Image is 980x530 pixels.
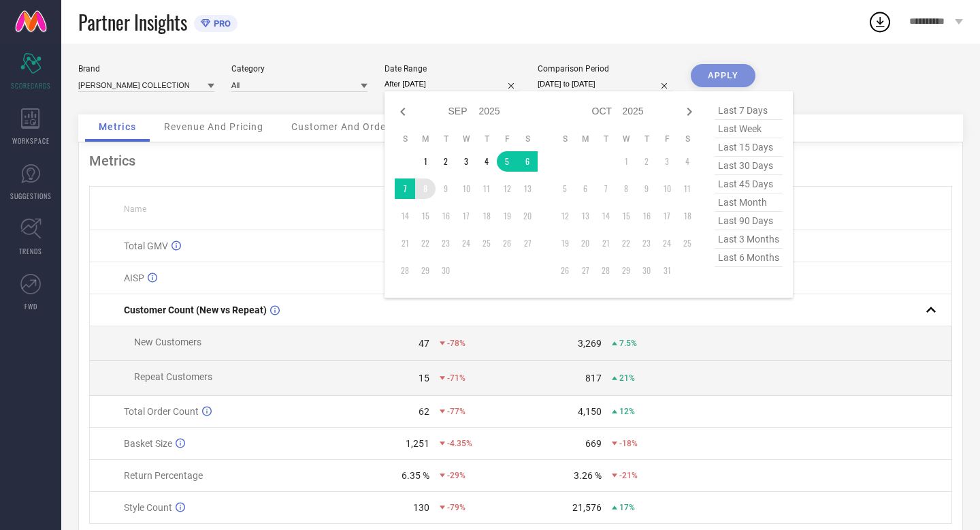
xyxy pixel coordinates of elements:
[715,193,783,212] span: last month
[657,134,677,144] th: Friday
[456,151,476,172] td: Wed Sep 03 2025
[395,260,415,281] td: Sun Sep 28 2025
[538,64,674,74] div: Comparison Period
[395,206,415,226] td: Sun Sep 14 2025
[677,178,698,199] td: Sat Oct 11 2025
[636,206,657,226] td: Thu Oct 16 2025
[89,153,952,169] div: Metrics
[456,134,476,144] th: Wednesday
[555,233,575,253] td: Sun Oct 19 2025
[497,151,517,172] td: Fri Sep 05 2025
[677,151,698,172] td: Sat Oct 04 2025
[11,80,51,91] span: SCORECARDS
[456,178,476,199] td: Wed Sep 10 2025
[447,407,465,416] span: -77%
[575,233,595,253] td: Mon Oct 20 2025
[616,206,636,226] td: Wed Oct 15 2025
[517,233,538,253] td: Sat Sep 27 2025
[715,249,783,267] span: last 6 months
[575,134,595,144] th: Monday
[78,64,214,74] div: Brand
[476,178,497,199] td: Thu Sep 11 2025
[476,151,497,172] td: Thu Sep 04 2025
[436,134,456,144] th: Tuesday
[124,470,203,481] span: Return Percentage
[572,502,602,513] div: 21,576
[124,204,146,214] span: Name
[657,260,677,281] td: Fri Oct 31 2025
[419,338,429,349] div: 47
[402,470,429,481] div: 6.35 %
[715,212,783,230] span: last 90 days
[497,233,517,253] td: Fri Sep 26 2025
[657,151,677,172] td: Fri Oct 03 2025
[415,178,436,199] td: Mon Sep 08 2025
[415,233,436,253] td: Mon Sep 22 2025
[677,206,698,226] td: Sat Oct 18 2025
[555,206,575,226] td: Sun Oct 12 2025
[497,178,517,199] td: Fri Sep 12 2025
[291,121,395,132] span: Customer And Orders
[385,77,521,91] input: Select date range
[619,339,637,348] span: 7.5%
[413,502,429,513] div: 130
[447,471,465,480] span: -29%
[657,233,677,253] td: Fri Oct 24 2025
[99,121,136,132] span: Metrics
[517,134,538,144] th: Saturday
[497,206,517,226] td: Fri Sep 19 2025
[497,134,517,144] th: Friday
[419,373,429,384] div: 15
[78,8,187,36] span: Partner Insights
[715,230,783,249] span: last 3 months
[231,64,367,74] div: Category
[134,371,212,382] span: Repeat Customers
[636,260,657,281] td: Thu Oct 30 2025
[715,102,783,120] span: last 7 days
[436,206,456,226] td: Tue Sep 16 2025
[636,233,657,253] td: Thu Oct 23 2025
[616,151,636,172] td: Wed Oct 01 2025
[436,151,456,172] td: Tue Sep 02 2025
[555,134,575,144] th: Sunday
[210,18,231,29] span: PRO
[124,406,199,417] span: Total Order Count
[415,260,436,281] td: Mon Sep 29 2025
[619,439,638,448] span: -18%
[619,503,635,512] span: 17%
[415,134,436,144] th: Monday
[595,206,616,226] td: Tue Oct 14 2025
[636,178,657,199] td: Thu Oct 09 2025
[578,338,602,349] div: 3,269
[575,178,595,199] td: Mon Oct 06 2025
[436,233,456,253] td: Tue Sep 23 2025
[436,178,456,199] td: Tue Sep 09 2025
[538,77,674,91] input: Select comparison period
[616,178,636,199] td: Wed Oct 08 2025
[578,406,602,417] div: 4,150
[616,233,636,253] td: Wed Oct 22 2025
[385,64,521,74] div: Date Range
[555,260,575,281] td: Sun Oct 26 2025
[19,246,42,256] span: TRENDS
[517,178,538,199] td: Sat Sep 13 2025
[406,438,429,449] div: 1,251
[476,233,497,253] td: Thu Sep 25 2025
[419,406,429,417] div: 62
[436,260,456,281] td: Tue Sep 30 2025
[395,104,411,120] div: Previous month
[715,157,783,175] span: last 30 days
[395,233,415,253] td: Sun Sep 21 2025
[10,191,52,201] span: SUGGESTIONS
[619,373,635,383] span: 21%
[681,104,698,120] div: Next month
[619,471,638,480] span: -21%
[657,206,677,226] td: Fri Oct 17 2025
[636,134,657,144] th: Thursday
[677,134,698,144] th: Saturday
[585,373,602,384] div: 817
[447,503,465,512] span: -79%
[619,407,635,416] span: 12%
[575,260,595,281] td: Mon Oct 27 2025
[715,138,783,157] span: last 15 days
